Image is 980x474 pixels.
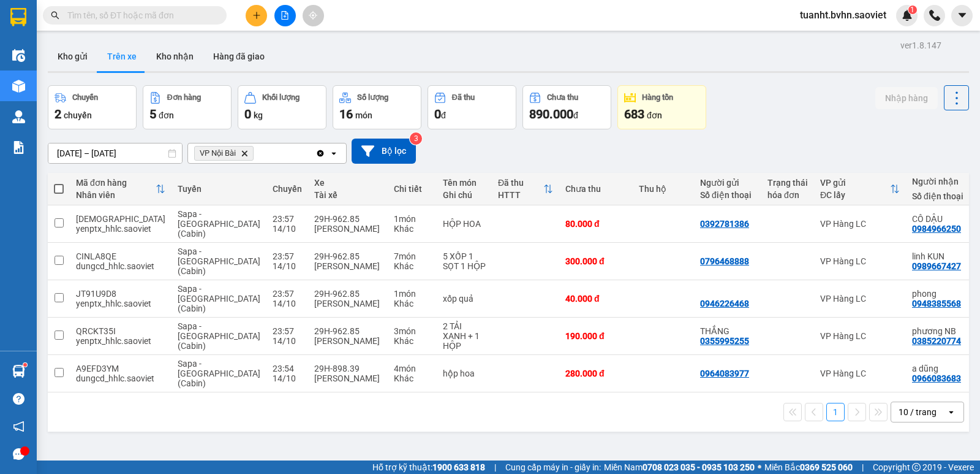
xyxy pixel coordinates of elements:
div: [PERSON_NAME] [314,224,382,234]
span: Cung cấp máy in - giấy in: [505,461,601,474]
div: 23:57 [273,326,302,336]
div: 40.000 đ [565,294,627,304]
div: Số điện thoại [700,190,755,200]
th: Toggle SortBy [70,173,171,205]
div: 0946226468 [700,299,749,308]
div: 14/10 [273,224,302,234]
div: 1 món [394,289,431,299]
span: chuyến [64,110,92,120]
div: Khác [394,299,431,308]
div: Tuyến [178,184,260,194]
button: Kho gửi [48,42,97,71]
span: 2 [55,107,61,121]
img: warehouse-icon [12,365,25,378]
span: Miền Bắc [764,461,853,474]
div: 80.000 đ [565,219,627,229]
div: yenptx_hhlc.saoviet [76,336,165,346]
div: 29H-962.85 [314,214,382,224]
button: plus [246,5,267,26]
div: Đơn hàng [167,93,201,102]
div: Người nhận [912,177,967,186]
span: đ [441,110,446,120]
div: hộp hoa [443,369,486,378]
div: linh KUN [912,251,967,261]
div: xốp quả [443,294,486,304]
button: Chưa thu890.000đ [522,85,611,129]
div: VP Hàng LC [820,294,900,304]
button: Trên xe [97,42,146,71]
div: phương NB [912,326,967,336]
button: aim [303,5,324,26]
span: Sapa - [GEOGRAPHIC_DATA] (Cabin) [178,321,260,351]
button: 1 [826,403,845,421]
sup: 3 [410,132,422,145]
span: kg [254,110,263,120]
div: 23:57 [273,251,302,261]
div: Chưa thu [565,184,627,194]
div: Xe [314,178,382,188]
span: Sapa - [GEOGRAPHIC_DATA] (Cabin) [178,247,260,276]
div: 0385220774 [912,336,961,346]
button: Hàng đã giao [203,42,274,71]
div: 14/10 [273,261,302,271]
div: JT91U9D8 [76,289,165,299]
div: CÔ DẬU [912,214,967,224]
div: Hàng tồn [642,93,673,102]
span: caret-down [957,10,968,21]
div: [PERSON_NAME] [314,373,382,383]
img: solution-icon [12,141,25,154]
button: Khối lượng0kg [238,85,326,129]
strong: 0369 525 060 [800,462,853,472]
div: THẮNG [700,326,755,336]
div: VP Hàng LC [820,219,900,229]
div: 14/10 [273,299,302,308]
div: 0948385568 [912,299,961,308]
span: 890.000 [529,107,573,121]
div: 0989667427 [912,261,961,271]
input: Tìm tên, số ĐT hoặc mã đơn [67,9,212,22]
button: Số lượng16món [333,85,421,129]
div: Tài xế [314,190,382,200]
div: QRCKT35I [76,326,165,336]
span: đơn [647,110,662,120]
span: message [13,448,24,460]
span: copyright [912,463,921,472]
span: VP Nội Bài, close by backspace [194,146,254,161]
div: HỘP HOA [443,219,486,229]
div: 14/10 [273,373,302,383]
img: icon-new-feature [902,10,913,21]
div: Nhân viên [76,190,156,200]
div: 4 món [394,364,431,373]
div: [PERSON_NAME] [314,261,382,271]
span: đ [573,110,578,120]
div: 3 món [394,326,431,336]
button: Đơn hàng5đơn [143,85,232,129]
div: a dũng [912,364,967,373]
div: VP gửi [820,178,890,188]
span: Miền Nam [604,461,755,474]
div: 280.000 đ [565,369,627,378]
span: đơn [159,110,174,120]
div: Chuyến [273,184,302,194]
span: món [355,110,372,120]
div: 1 món [394,214,431,224]
div: HTTT [498,190,543,200]
div: 0355995255 [700,336,749,346]
th: Toggle SortBy [814,173,906,205]
span: search [51,11,59,20]
div: Chưa thu [547,93,578,102]
div: Khác [394,373,431,383]
span: VP Nội Bài [200,148,236,158]
div: Khác [394,336,431,346]
span: plus [252,11,261,20]
input: Select a date range. [48,143,182,163]
div: ĐC lấy [820,190,890,200]
div: 190.000 đ [565,331,627,341]
span: 5 [149,107,156,121]
svg: open [329,148,339,158]
sup: 1 [23,363,27,367]
div: 14/10 [273,336,302,346]
div: 29H-962.85 [314,251,382,261]
div: 0392781386 [700,219,749,229]
strong: 1900 633 818 [432,462,485,472]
